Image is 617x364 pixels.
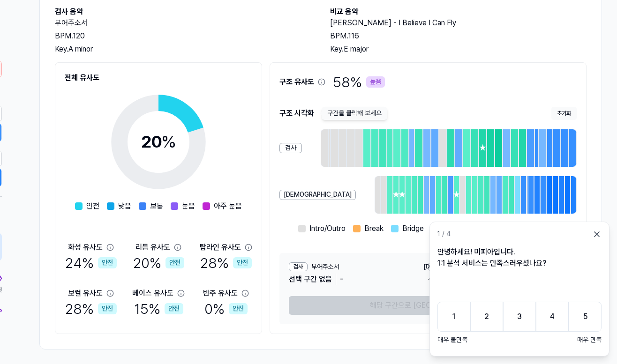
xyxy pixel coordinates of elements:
[200,253,252,273] div: 28 %
[311,262,339,272] span: 부어주소서
[166,257,184,268] div: 안전
[55,44,311,55] div: Key. A minor
[364,223,384,234] span: Break
[322,107,387,120] span: 구간을 클릭해 보세요
[330,30,587,42] div: BPM. 116
[161,132,176,152] span: %
[279,190,356,200] div: [DEMOGRAPHIC_DATA]
[98,257,117,268] div: 안전
[55,6,311,17] h2: 검사 음악
[289,262,308,271] div: 검사
[330,6,587,17] h2: 비교 음악
[65,253,117,273] div: 24 %
[577,335,602,345] span: 매우 만족
[428,272,563,287] div: 선택 구간 없음 -
[399,176,405,214] div: ★
[333,72,385,92] span: 58 %
[86,201,99,212] span: 안전
[551,107,577,120] button: 초기화
[437,230,440,238] span: 1
[330,17,587,29] h2: [PERSON_NAME] - I Believe I Can Fly
[454,176,459,214] div: ★
[118,201,131,212] span: 낮음
[229,303,248,314] div: 안전
[470,302,503,332] button: 2
[68,288,103,299] div: 보컬 유사도
[503,302,536,332] button: 3
[402,223,424,234] span: Bridge
[55,17,311,29] h2: 부어주소서
[233,257,252,268] div: 안전
[203,288,238,299] div: 반주 유사도
[204,299,248,319] div: 0 %
[65,299,117,319] div: 28 %
[98,303,117,314] div: 안전
[289,272,424,287] div: 선택 구간 없음 -
[437,246,602,269] p: 안녕하세요! 미피아입니다. 1:1 분석 서비스는 만족스러우셨나요?
[330,44,587,55] div: Key. E major
[437,335,467,345] span: 매우 불만족
[68,242,103,253] div: 화성 유사도
[279,143,302,153] div: 검사
[182,201,195,212] span: 높음
[135,242,170,253] div: 리듬 유사도
[437,230,451,239] span: / 4
[428,262,482,271] div: [DEMOGRAPHIC_DATA]
[132,288,173,299] div: 베이스 유사도
[134,299,183,319] div: 15 %
[133,253,184,273] div: 20 %
[569,302,602,332] button: 5
[309,223,346,234] span: Intro/Outro
[366,76,385,88] div: 높음
[437,302,470,332] button: 1
[141,129,176,155] div: 20
[479,129,486,167] div: ★
[279,108,314,119] span: 구조 시각화
[55,30,311,42] div: BPM. 120
[200,242,241,253] div: 탑라인 유사도
[65,72,252,83] h2: 전체 유사도
[279,72,325,92] span: 구조 유사도
[214,201,242,212] span: 아주 높음
[150,201,163,212] span: 보통
[536,302,569,332] button: 4
[165,303,183,314] div: 안전
[393,176,399,214] div: ★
